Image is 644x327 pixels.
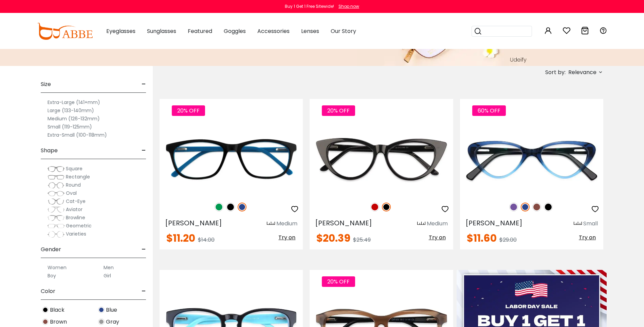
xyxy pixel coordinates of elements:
[267,221,275,226] img: size ruler
[331,27,356,35] span: Our Story
[370,203,379,211] img: Red
[48,272,56,280] label: Boy
[66,190,77,196] span: Oval
[166,231,195,245] span: $11.20
[316,231,350,245] span: $20.39
[41,241,61,258] span: Gender
[98,307,105,313] img: Blue
[98,319,105,325] img: Gray
[467,231,497,245] span: $11.60
[50,318,67,326] span: Brown
[48,131,107,139] label: Extra-Small (100-118mm)
[48,182,65,189] img: Round.png
[66,173,90,180] span: Rectangle
[106,306,117,314] span: Blue
[48,123,92,131] label: Small (119-125mm)
[335,3,359,9] a: Shop now
[66,222,92,229] span: Geometric
[499,236,517,244] span: $29.00
[427,220,448,228] div: Medium
[568,66,596,79] span: Relevance
[276,220,297,228] div: Medium
[188,27,212,35] span: Featured
[224,27,246,35] span: Goggles
[160,123,303,195] img: Blue Machovec - Acetate ,Universal Bridge Fit
[48,206,65,213] img: Aviator.png
[48,198,65,205] img: Cat-Eye.png
[215,203,223,211] img: Green
[142,76,146,92] span: -
[301,27,319,35] span: Lenses
[315,218,372,228] span: [PERSON_NAME]
[66,230,86,237] span: Varieties
[104,263,114,272] label: Men
[172,105,205,116] span: 20% OFF
[42,307,49,313] img: Black
[285,3,334,10] div: Buy 1 Get 1 Free Sitewide!
[66,182,81,188] span: Round
[544,203,553,211] img: Black
[460,123,603,195] img: Blue Hannah - Acetate ,Universal Bridge Fit
[48,166,65,172] img: Square.png
[106,27,135,35] span: Eyeglasses
[106,318,119,326] span: Gray
[257,27,290,35] span: Accessories
[142,241,146,258] span: -
[41,142,58,159] span: Shape
[37,23,93,40] img: abbeglasses.com
[382,203,391,211] img: Black
[276,233,297,242] button: Try on
[48,214,65,221] img: Browline.png
[104,272,111,280] label: Girl
[48,231,65,238] img: Varieties.png
[338,3,359,10] div: Shop now
[142,142,146,159] span: -
[353,236,371,244] span: $25.49
[66,206,82,213] span: Aviator
[48,190,65,197] img: Oval.png
[583,220,598,228] div: Small
[48,174,65,180] img: Rectangle.png
[238,203,246,211] img: Blue
[48,98,100,106] label: Extra-Large (141+mm)
[50,306,65,314] span: Black
[48,223,65,229] img: Geometric.png
[278,234,295,241] span: Try on
[147,27,176,35] span: Sunglasses
[429,234,446,241] span: Try on
[310,123,453,195] img: Black Nora - Acetate ,Universal Bridge Fit
[427,233,448,242] button: Try on
[41,76,51,92] span: Size
[579,234,596,241] span: Try on
[322,276,355,287] span: 20% OFF
[465,218,522,228] span: [PERSON_NAME]
[42,319,49,325] img: Brown
[509,203,518,211] img: Purple
[577,233,598,242] button: Try on
[545,68,566,76] span: Sort by:
[165,218,222,228] span: [PERSON_NAME]
[66,198,86,205] span: Cat-Eye
[472,105,506,116] span: 60% OFF
[48,115,100,123] label: Medium (126-132mm)
[532,203,541,211] img: Brown
[48,263,67,272] label: Women
[574,221,582,226] img: size ruler
[142,283,146,299] span: -
[66,165,82,172] span: Square
[417,221,425,226] img: size ruler
[322,105,355,116] span: 20% OFF
[198,236,215,244] span: $14.00
[48,106,94,115] label: Large (133-140mm)
[66,214,85,221] span: Browline
[521,203,530,211] img: Blue
[226,203,235,211] img: Black
[41,283,55,299] span: Color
